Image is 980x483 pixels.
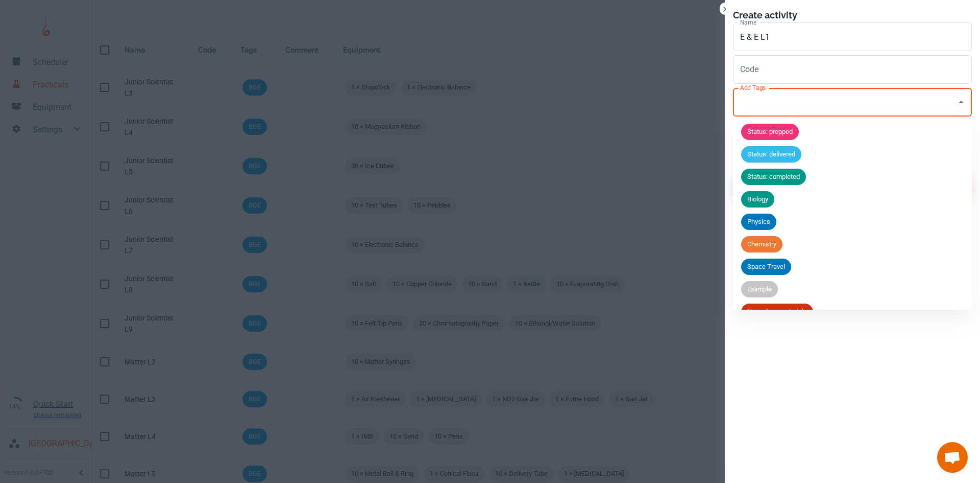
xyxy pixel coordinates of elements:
span: Physics [741,217,776,227]
h6: Create activity [733,8,972,22]
span: Status: delivered [741,149,801,159]
span: Example [741,284,778,294]
span: Biology [741,194,774,204]
span: Chemistry [741,239,782,249]
button: Close [720,4,730,14]
label: Add Tags [740,83,766,92]
span: Hazardous materials [741,307,813,317]
button: Close [954,95,968,109]
span: Status: completed [741,172,806,182]
span: Status: prepped [741,127,799,137]
span: Space Travel [741,262,791,272]
label: Name [740,18,756,27]
a: Open chat [937,442,968,473]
